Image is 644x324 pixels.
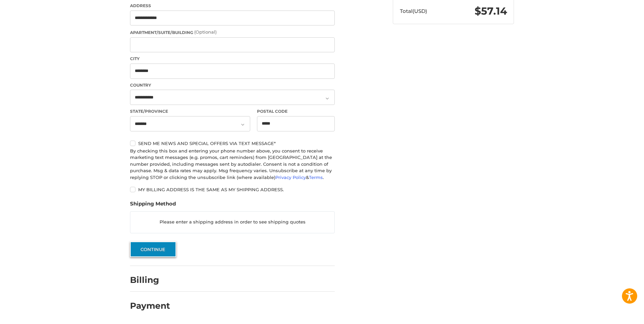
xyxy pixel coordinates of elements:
[130,3,335,9] label: Address
[194,29,217,35] small: (Optional)
[130,301,170,311] h2: Payment
[130,216,334,229] p: Please enter a shipping address in order to see shipping quotes
[130,148,335,181] div: By checking this box and entering your phone number above, you consent to receive marketing text ...
[130,241,176,257] button: Continue
[130,200,176,211] legend: Shipping Method
[400,8,427,14] span: Total (USD)
[257,108,335,114] label: Postal Code
[130,82,335,88] label: Country
[130,108,250,114] label: State/Province
[309,175,323,180] a: Terms
[130,56,335,62] label: City
[130,29,335,36] label: Apartment/Suite/Building
[130,275,170,285] h2: Billing
[130,187,335,192] label: My billing address is the same as my shipping address.
[130,141,335,146] label: Send me news and special offers via text message*
[475,5,507,17] span: $57.14
[275,175,306,180] a: Privacy Policy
